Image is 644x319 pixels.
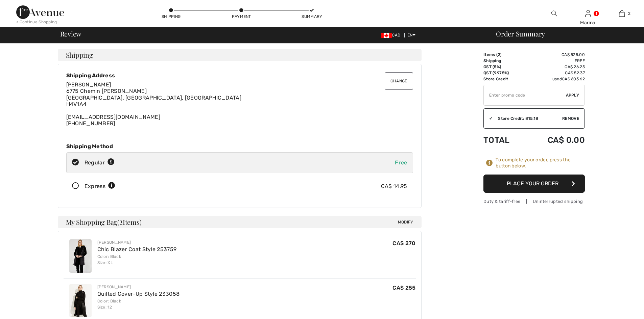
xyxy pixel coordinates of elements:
span: 2 [119,217,123,226]
img: Quilted Cover-Up Style 233058 [69,284,92,317]
span: CAD [381,33,403,37]
span: Apply [566,92,579,98]
a: Sign In [585,10,591,17]
div: Regular [85,159,115,167]
div: ✔ [484,115,493,122]
div: [PERSON_NAME] [97,239,177,245]
span: Review [60,30,81,37]
td: CA$ 52.37 [525,70,585,76]
div: < Continue Shopping [16,19,57,25]
td: Total [483,129,525,152]
td: QST (9.975%) [483,70,525,76]
div: Color: Black Size: 12 [97,298,180,310]
img: 1ère Avenue [16,5,64,19]
input: Promo code [484,85,566,105]
td: used [525,76,585,82]
span: EN [407,33,416,37]
span: Modify [398,219,413,225]
span: Remove [562,115,579,122]
td: CA$ 525.00 [525,52,585,58]
div: Shipping Method [66,143,413,150]
div: Color: Black Size: XL [97,254,177,266]
button: Change [385,72,413,90]
a: Chic Blazer Coat Style 253759 [97,246,177,252]
div: Store Credit: 815.18 [493,115,562,122]
td: CA$ 0.00 [525,129,585,152]
td: Items ( ) [483,52,525,58]
span: 6775 Chemin [PERSON_NAME] [GEOGRAPHIC_DATA], [GEOGRAPHIC_DATA], [GEOGRAPHIC_DATA] H4V1A4 [66,88,242,107]
img: search the website [551,9,557,18]
td: Store Credit [483,76,525,82]
td: CA$ 26.25 [525,64,585,70]
img: Canadian Dollar [381,33,392,38]
div: [EMAIL_ADDRESS][DOMAIN_NAME] [PHONE_NUMBER] [66,81,413,127]
div: Shipping Address [66,72,413,79]
h4: My Shopping Bag [58,216,422,228]
span: CA$ 270 [392,240,415,246]
span: Shipping [66,52,93,58]
span: CA$ 255 [392,285,415,291]
td: Free [525,58,585,64]
span: [PERSON_NAME] [66,81,111,88]
img: Chic Blazer Coat Style 253759 [69,239,92,273]
div: [PERSON_NAME] [97,284,180,290]
img: My Bag [619,9,625,18]
a: Quilted Cover-Up Style 233058 [97,291,180,297]
span: Free [395,159,407,166]
div: Marina [571,19,604,26]
a: 2 [605,9,638,18]
td: Shipping [483,58,525,64]
img: My Info [585,9,591,18]
span: ( Items) [117,217,141,227]
div: Order Summary [488,30,640,37]
div: CA$ 14.95 [381,182,407,190]
div: Duty & tariff-free | Uninterrupted shipping [483,198,585,205]
span: 2 [498,52,500,57]
div: Summary [302,14,322,20]
td: GST (5%) [483,64,525,70]
div: Shipping [161,14,181,20]
button: Place Your Order [483,175,585,193]
div: Express [85,182,115,190]
span: 2 [628,10,630,17]
div: To complete your order, press the button below. [496,157,585,169]
span: CA$ 603.62 [562,77,585,81]
div: Payment [231,14,252,20]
